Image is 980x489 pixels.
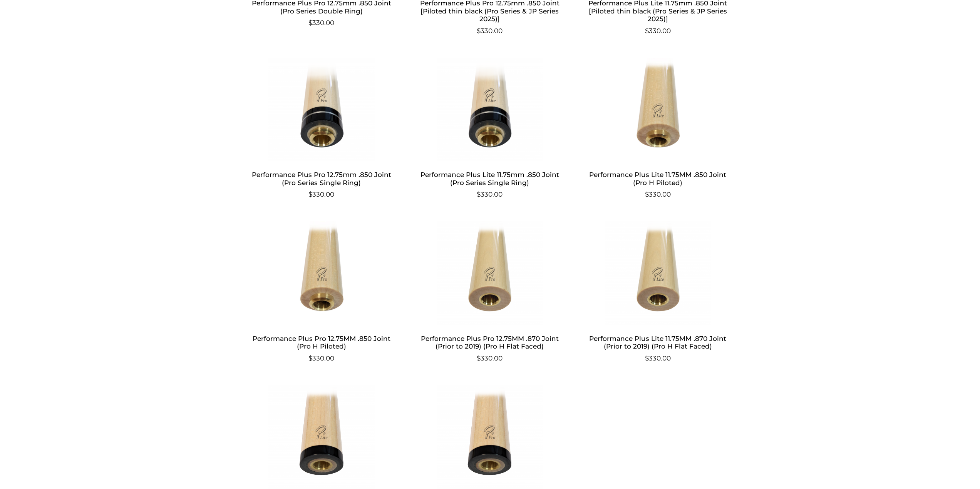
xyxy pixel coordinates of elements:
[247,168,397,190] h2: Performance Plus Pro 12.75mm .850 Joint (Pro Series Single Ring)
[308,354,334,362] bdi: 330.00
[415,168,565,190] h2: Performance Plus Lite 11.75mm .850 Joint (Pro Series Single Ring)
[477,354,503,362] bdi: 330.00
[415,221,565,363] a: Performance Plus Pro 12.75MM .870 Joint (Prior to 2019) (Pro H Flat Faced) $330.00
[308,19,312,27] span: $
[477,27,503,35] bdi: 330.00
[308,354,312,362] span: $
[477,27,481,35] span: $
[247,331,397,354] h2: Performance Plus Pro 12.75MM .850 Joint (Pro H Piloted)
[645,354,649,362] span: $
[415,58,565,162] img: Performance Plus Lite 11.75mm .850 Joint (Pro Series Single Ring)
[477,354,481,362] span: $
[583,58,733,200] a: Performance Plus Lite 11.75MM .850 Joint (Pro H Piloted) $330.00
[477,190,503,198] bdi: 330.00
[415,58,565,200] a: Performance Plus Lite 11.75mm .850 Joint (Pro Series Single Ring) $330.00
[583,168,733,190] h2: Performance Plus Lite 11.75MM .850 Joint (Pro H Piloted)
[645,190,671,198] bdi: 330.00
[308,19,334,27] bdi: 330.00
[247,58,397,200] a: Performance Plus Pro 12.75mm .850 Joint (Pro Series Single Ring) $330.00
[645,27,649,35] span: $
[415,331,565,354] h2: Performance Plus Pro 12.75MM .870 Joint (Prior to 2019) (Pro H Flat Faced)
[645,190,649,198] span: $
[583,221,733,325] img: Performance Plus Lite 11.75MM .870 Joint (Prior to 2019) (Pro H Flat Faced)
[247,385,397,489] img: Performance Plus Lite 11.75MM .870 Joint (Prior to 2019) (PO2)
[247,221,397,325] img: Performance Plus Pro 12.75MM .850 Joint (Pro H Piloted)
[415,221,565,325] img: Performance Plus Pro 12.75MM .870 Joint (Prior to 2019) (Pro H Flat Faced)
[477,190,481,198] span: $
[415,385,565,489] img: Performance Plus Pro 12.75MM .870 Joint (Prior to 2019) (PO2)
[645,27,671,35] bdi: 330.00
[583,58,733,162] img: Performance Plus Lite 11.75MM .850 Joint (Pro H Piloted)
[247,221,397,363] a: Performance Plus Pro 12.75MM .850 Joint (Pro H Piloted) $330.00
[645,354,671,362] bdi: 330.00
[308,190,334,198] bdi: 330.00
[308,190,312,198] span: $
[583,221,733,363] a: Performance Plus Lite 11.75MM .870 Joint (Prior to 2019) (Pro H Flat Faced) $330.00
[247,58,397,162] img: Performance Plus Pro 12.75mm .850 Joint (Pro Series Single Ring)
[583,331,733,354] h2: Performance Plus Lite 11.75MM .870 Joint (Prior to 2019) (Pro H Flat Faced)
